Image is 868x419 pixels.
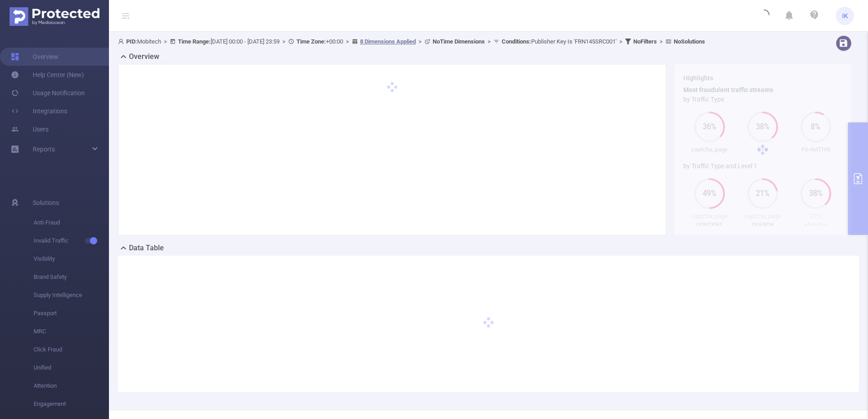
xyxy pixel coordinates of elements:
[34,395,109,413] span: Engagement
[34,377,109,395] span: Attention
[34,232,109,250] span: Invalid Traffic
[11,84,85,102] a: Usage Notification
[34,214,109,232] span: Anti-Fraud
[33,194,59,212] span: Solutions
[34,304,109,322] span: Passport
[161,38,170,45] span: >
[485,38,493,45] span: >
[178,38,211,45] b: Time Range:
[10,7,99,26] img: Protected Media
[34,250,109,268] span: Visibility
[33,146,55,153] span: Reports
[34,359,109,377] span: Unified
[759,10,769,22] i: icon: loading
[633,38,657,45] b: No Filters
[118,38,705,45] span: Mobitech [DATE] 00:00 - [DATE] 23:59 +00:00
[502,38,531,45] b: Conditions :
[657,38,666,45] span: >
[674,38,705,45] b: No Solutions
[616,38,625,45] span: >
[34,322,109,341] span: MRC
[842,7,848,25] span: IK
[433,38,485,45] b: No Time Dimensions
[34,341,109,359] span: Click Fraud
[34,286,109,304] span: Supply Intelligence
[416,38,424,45] span: >
[343,38,352,45] span: >
[11,48,59,66] a: Overview
[502,38,616,45] span: Publisher Key Is 'FRN145SRC001'
[280,38,288,45] span: >
[129,51,159,62] h2: Overview
[129,243,164,253] h2: Data Table
[11,120,49,138] a: Users
[11,66,84,84] a: Help Center (New)
[33,140,55,158] a: Reports
[11,102,67,120] a: Integrations
[360,38,416,45] u: 8 Dimensions Applied
[34,268,109,286] span: Brand Safety
[126,38,137,45] b: PID:
[296,38,326,45] b: Time Zone:
[118,39,126,44] i: icon: user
